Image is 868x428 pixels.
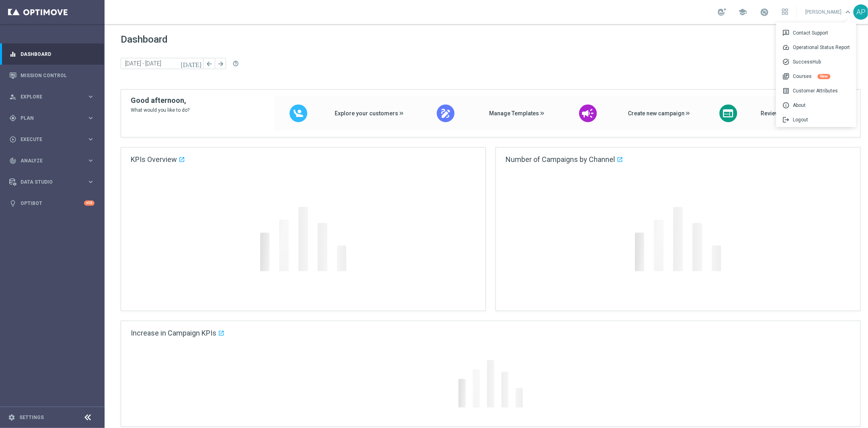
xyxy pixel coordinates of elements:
[21,65,95,86] a: Mission Control
[776,98,856,113] div: About
[9,200,95,207] button: lightbulb Optibot +10
[776,55,856,69] div: SuccessHub
[776,69,856,84] div: Courses
[776,40,856,55] div: Operational Status Report
[844,8,853,16] span: keyboard_arrow_down
[9,43,95,65] div: Dashboard
[9,94,95,100] button: person_search Explore keyboard_arrow_right
[783,102,793,109] span: info
[21,94,87,99] span: Explore
[783,87,793,94] span: list_alt
[776,55,856,69] a: task_altSuccessHub
[21,180,87,184] span: Data Studio
[818,74,831,79] div: New
[783,44,793,51] span: speed
[776,84,856,98] a: list_altCustomer Attributes
[9,136,87,143] div: Execute
[776,84,856,98] div: Customer Attributes
[9,115,87,122] div: Plan
[9,158,95,164] button: track_changes Analyze keyboard_arrow_right
[9,65,95,86] div: Mission Control
[9,136,95,143] button: play_circle_outline Execute keyboard_arrow_right
[21,192,84,214] a: Optibot
[21,158,87,163] span: Analyze
[9,178,87,186] div: Data Studio
[21,43,95,65] a: Dashboard
[9,93,87,100] div: Explore
[87,135,95,143] i: keyboard_arrow_right
[738,8,747,16] span: school
[9,200,16,207] i: lightbulb
[776,26,856,40] div: Contact Support
[783,73,793,80] span: library_books
[9,192,95,214] div: Optibot
[9,51,95,57] button: equalizer Dashboard
[783,29,793,37] span: 3p
[9,93,16,100] i: person_search
[783,58,793,66] span: task_alt
[8,414,15,421] i: settings
[19,415,44,420] a: Settings
[9,51,16,58] i: equalizer
[9,136,16,143] i: play_circle_outline
[776,40,856,55] a: speedOperational Status Report
[783,116,793,123] span: logout
[776,69,856,84] a: library_booksCoursesNew
[87,157,95,164] i: keyboard_arrow_right
[84,201,95,206] div: +10
[776,113,856,127] a: logoutLogout
[21,137,87,142] span: Execute
[9,179,95,185] button: Data Studio keyboard_arrow_right
[21,116,87,121] span: Plan
[805,6,854,18] a: [PERSON_NAME]keyboard_arrow_down 3pContact Support speedOperational Status Report task_altSuccess...
[9,72,95,79] button: Mission Control
[87,93,95,100] i: keyboard_arrow_right
[87,178,95,186] i: keyboard_arrow_right
[776,98,856,113] a: infoAbout
[776,113,856,127] div: Logout
[9,115,16,122] i: gps_fixed
[87,114,95,122] i: keyboard_arrow_right
[9,157,87,164] div: Analyze
[9,115,95,121] button: gps_fixed Plan keyboard_arrow_right
[9,157,16,164] i: track_changes
[776,26,856,40] a: 3pContact Support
